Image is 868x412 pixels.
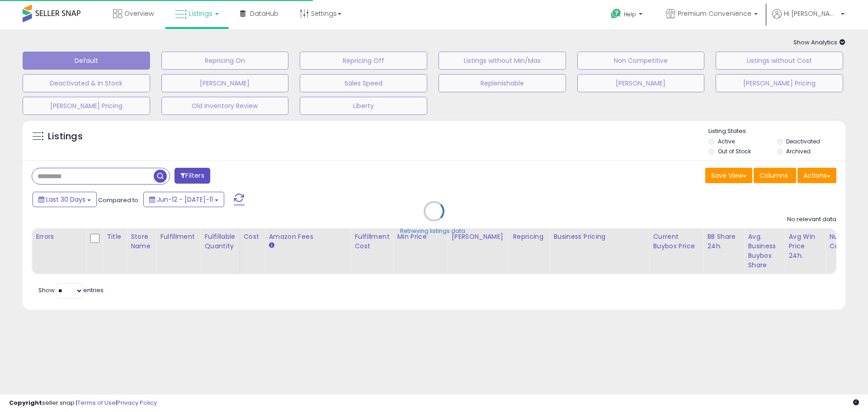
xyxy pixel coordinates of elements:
[189,9,212,18] span: Listings
[624,10,636,18] span: Help
[400,227,468,235] div: Retrieving listings data..
[716,74,843,92] button: [PERSON_NAME] Pricing
[9,399,157,407] div: seller snap | |
[250,9,278,18] span: DataHub
[124,9,154,18] span: Overview
[23,52,150,70] button: Default
[117,398,157,407] a: Privacy Policy
[300,97,427,115] button: Liberty
[161,97,289,115] button: Old Inventory Review
[77,398,116,407] a: Terms of Use
[300,74,427,92] button: Sales Speed
[604,1,651,29] a: Help
[793,38,845,47] span: Show Analytics
[300,52,427,70] button: Repricing Off
[439,74,566,92] button: Replenishable
[577,52,705,70] button: Non Competitive
[577,74,705,92] button: [PERSON_NAME]
[784,9,838,18] span: Hi [PERSON_NAME]
[716,52,843,70] button: Listings without Cost
[23,97,150,115] button: [PERSON_NAME] Pricing
[678,9,751,18] span: Premium Convenience
[610,8,622,19] i: Get Help
[23,74,150,92] button: Deactivated & In Stock
[161,74,289,92] button: [PERSON_NAME]
[772,9,844,29] a: Hi [PERSON_NAME]
[161,52,289,70] button: Repricing On
[439,52,566,70] button: Listings without Min/Max
[9,398,42,407] strong: Copyright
